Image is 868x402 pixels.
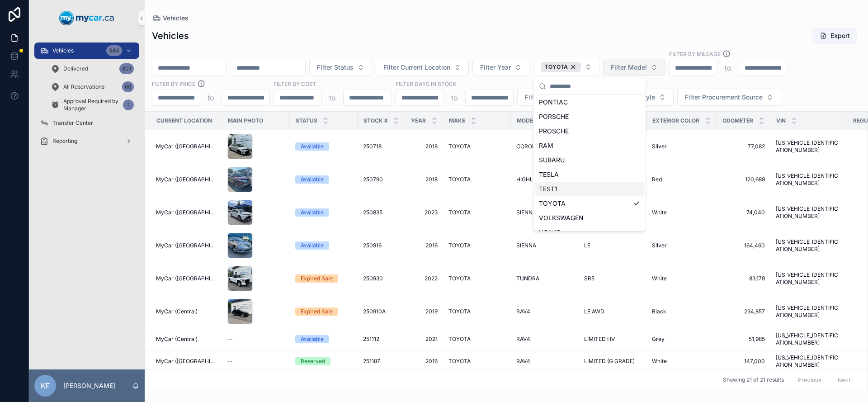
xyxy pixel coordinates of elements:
[163,14,189,23] span: Vehicles
[301,175,324,184] div: Available
[776,271,840,286] span: [US_VEHICLE_IDENTIFICATION_NUMBER]
[584,358,635,365] span: LIMITED (G GRADE)
[301,142,324,151] div: Available
[295,175,352,184] a: Available
[156,209,217,216] a: MyCar ([GEOGRAPHIC_DATA])
[652,308,666,315] span: Black
[603,59,665,76] button: Select Button
[448,209,505,216] a: TOYOTA
[776,117,786,124] span: VIN
[363,358,400,365] a: 251187
[156,242,217,249] a: MyCar ([GEOGRAPHIC_DATA])
[301,274,333,283] div: Expired Sale
[448,336,505,343] a: TOYOTA
[539,112,569,121] span: PORSCHE
[652,275,711,282] a: White
[45,61,139,77] a: Delivered801
[545,63,568,71] span: TOYOTA
[156,308,198,315] span: MyCar (Central)
[123,99,134,110] div: 1
[516,336,573,343] a: RAV4
[208,92,214,103] p: to
[295,307,352,316] a: Expired Sale
[63,83,104,90] span: All Reservations
[584,358,641,365] a: LIMITED (G GRADE)
[363,209,382,216] span: 250835
[725,62,731,73] p: to
[516,209,573,216] a: SIENNA
[652,209,711,216] a: White
[329,92,336,103] p: to
[516,358,530,365] span: RAV4
[410,242,438,249] span: 2016
[396,80,457,88] label: Filter Days In Stock
[584,308,641,315] a: LE AWD
[652,308,711,315] a: Black
[652,143,667,150] span: Silver
[652,275,667,282] span: White
[156,275,217,282] a: MyCar ([GEOGRAPHIC_DATA])
[584,242,590,249] span: LE
[448,275,505,282] a: TOYOTA
[776,238,840,253] a: [US_VEHICLE_IDENTIFICATION_NUMBER]
[584,336,615,343] span: LIMITED HV
[516,176,552,183] span: HIGHLANDER
[301,335,324,343] div: Available
[410,143,438,150] span: 2018
[156,143,217,150] span: MyCar ([GEOGRAPHIC_DATA])
[533,58,599,76] button: Select Button
[652,358,667,365] span: White
[448,242,471,249] span: TOYOTA
[539,141,553,150] span: RAM
[301,307,333,316] div: Expired Sale
[296,117,317,124] span: Status
[363,336,400,343] a: 251112
[301,241,324,250] div: Available
[106,45,122,56] div: 344
[584,275,594,282] span: SR5
[652,336,711,343] a: Grey
[533,95,646,231] div: Suggestions
[517,89,594,106] button: Select Button
[295,274,352,283] a: Expired Sale
[652,242,711,249] a: Silver
[156,358,217,365] a: MyCar ([GEOGRAPHIC_DATA])
[652,209,667,216] span: White
[776,205,840,220] span: [US_VEHICLE_IDENTIFICATION_NUMBER]
[451,92,458,103] p: to
[156,176,217,183] a: MyCar ([GEOGRAPHIC_DATA])
[227,358,233,365] span: --
[776,139,840,154] a: [US_VEHICLE_IDENTIFICATION_NUMBER]
[776,354,840,369] span: [US_VEHICLE_IDENTIFICATION_NUMBER]
[156,117,212,124] span: Current Location
[228,117,263,124] span: Main Photo
[363,336,379,343] span: 251112
[677,89,781,106] button: Select Button
[363,143,382,150] span: 250718
[410,275,438,282] span: 2022
[722,117,753,124] span: Odometer
[227,336,284,343] a: --
[363,242,400,249] a: 250916
[652,117,699,124] span: Exterior Color
[363,308,400,315] a: 250910A
[516,176,573,183] a: HIGHLANDER
[516,275,539,282] span: TUNDRA
[517,117,536,124] span: Model
[410,176,438,183] span: 2018
[448,308,505,315] a: TOYOTA
[776,332,840,346] a: [US_VEHICLE_IDENTIFICATION_NUMBER]
[45,79,139,95] a: All Reservations68
[448,308,471,315] span: TOYOTA
[539,156,565,165] span: SUBARU
[363,209,400,216] a: 250835
[448,143,471,150] span: TOYOTA
[812,28,857,44] button: Export
[410,209,438,216] span: 2023
[722,275,765,282] a: 83,179
[63,65,88,72] span: Delivered
[410,336,438,343] span: 2021
[448,176,505,183] a: TOYOTA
